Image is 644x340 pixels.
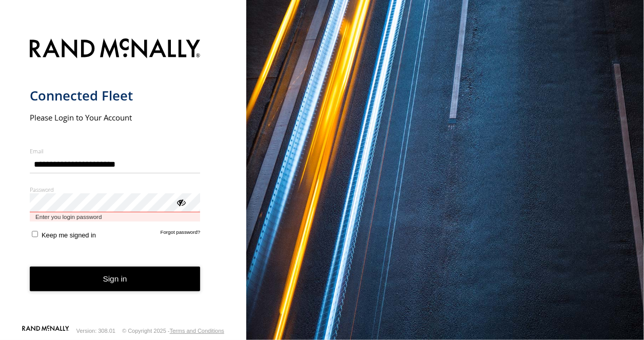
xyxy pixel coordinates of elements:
[42,231,96,239] span: Keep me signed in
[30,87,201,104] h1: Connected Fleet
[30,212,201,222] span: Enter you login password
[161,229,201,239] a: Forgot password?
[175,197,186,207] div: ViewPassword
[30,112,201,123] h2: Please Login to Your Account
[22,326,69,336] a: Visit our Website
[122,328,224,334] div: © Copyright 2025 -
[30,267,201,292] button: Sign in
[170,328,224,334] a: Terms and Conditions
[30,147,201,155] label: Email
[30,36,201,63] img: Rand McNally
[76,328,115,334] div: Version: 308.01
[32,231,38,237] input: Keep me signed in
[30,32,217,325] form: main
[30,186,201,193] label: Password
